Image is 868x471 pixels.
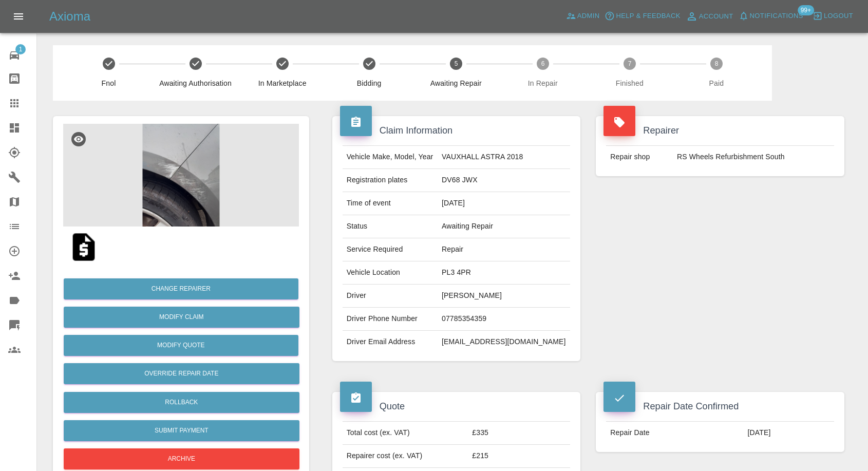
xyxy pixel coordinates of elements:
[606,146,673,168] td: Repair shop
[563,8,602,24] a: Admin
[64,363,299,384] button: Override Repair Date
[438,192,570,215] td: [DATE]
[750,10,803,22] span: Notifications
[824,10,853,22] span: Logout
[602,8,683,24] button: Help & Feedback
[438,308,570,331] td: 07785354359
[330,78,408,88] span: Bidding
[343,169,438,192] td: Registration plates
[606,422,743,444] td: Repair Date
[64,335,298,356] button: Modify Quote
[49,8,90,25] h5: Axioma
[343,261,438,285] td: Vehicle Location
[590,78,669,88] span: Finished
[6,4,31,29] button: Open drawer
[468,422,570,445] td: £335
[69,78,148,88] span: Fnol
[454,60,458,67] text: 5
[340,124,573,138] h4: Claim Information
[438,146,570,169] td: VAUXHALL ASTRA 2018
[810,8,856,24] button: Logout
[468,445,570,468] td: £215
[340,400,573,413] h4: Quote
[343,192,438,215] td: Time of event
[417,78,495,88] span: Awaiting Repair
[64,278,298,299] button: Change Repairer
[64,307,299,328] a: Modify Claim
[715,60,719,67] text: 8
[616,10,680,22] span: Help & Feedback
[343,422,468,445] td: Total cost (ex. VAT)
[736,8,806,24] button: Notifications
[15,44,26,54] span: 1
[64,392,299,413] button: Rollback
[438,331,570,353] td: [EMAIL_ADDRESS][DOMAIN_NAME]
[343,308,438,331] td: Driver Phone Number
[438,261,570,285] td: PL3 4PR
[603,124,837,138] h4: Repairer
[438,215,570,238] td: Awaiting Repair
[243,78,322,88] span: In Marketplace
[503,78,582,88] span: In Repair
[438,169,570,192] td: DV68 JWX
[67,231,100,263] img: qt_1SA1f4A4aDea5wMjcJkLxATe
[603,400,837,413] h4: Repair Date Confirmed
[677,78,756,88] span: Paid
[673,146,834,168] td: RS Wheels Refurbishment South
[343,215,438,238] td: Status
[628,60,631,67] text: 7
[343,331,438,353] td: Driver Email Address
[64,420,299,441] button: Submit Payment
[343,146,438,169] td: Vehicle Make, Model, Year
[343,285,438,308] td: Driver
[438,238,570,261] td: Repair
[541,60,544,67] text: 6
[343,445,468,468] td: Repairer cost (ex. VAT)
[438,285,570,308] td: [PERSON_NAME]
[798,5,814,15] span: 99+
[699,11,733,23] span: Account
[64,448,299,469] button: Archive
[744,422,834,444] td: [DATE]
[63,124,299,227] img: 33556d0c-2d7b-4da2-8779-46146554ce1c
[577,10,600,22] span: Admin
[683,8,736,25] a: Account
[156,78,235,88] span: Awaiting Authorisation
[343,238,438,261] td: Service Required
